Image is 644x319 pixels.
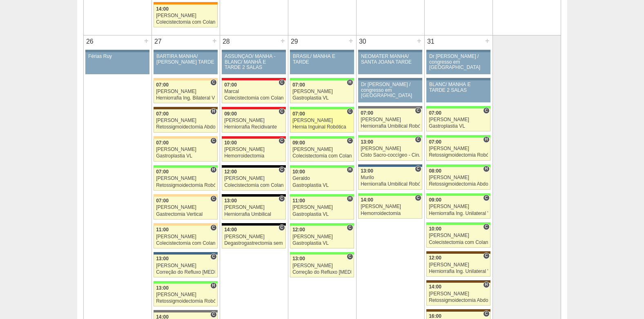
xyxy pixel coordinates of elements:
a: H 07:00 [PERSON_NAME] Gastroplastia VL [290,80,354,103]
div: Key: Aviso [222,50,285,52]
div: Dr [PERSON_NAME] / congresso em [GEOGRAPHIC_DATA] [429,54,488,70]
div: Key: Aviso [290,50,354,52]
div: [PERSON_NAME] [156,13,215,18]
div: Key: Bartira [154,78,217,80]
div: + [416,35,423,46]
div: Degastrogastrectomia sem vago [224,241,283,246]
div: [PERSON_NAME] [429,262,488,268]
span: 14:00 [224,227,237,233]
a: C 13:00 [PERSON_NAME] Correção do Refluxo [MEDICAL_DATA] esofágico Robótico [290,255,354,277]
span: 13:00 [361,139,373,145]
span: Hospital [347,79,353,86]
span: Consultório [279,166,285,173]
div: Murilo [361,175,420,180]
div: Key: São Luiz - SCS [154,2,217,4]
div: Key: Assunção [222,107,285,109]
span: Consultório [415,166,421,172]
div: [PERSON_NAME] [224,234,283,239]
span: Consultório [210,195,216,202]
div: Key: Bartira [154,136,217,139]
div: [PERSON_NAME] [429,175,488,180]
div: Key: Blanc [222,165,285,168]
span: Consultório [415,136,421,143]
a: BARTIRA MANHÃ/ [PERSON_NAME] TARDE [154,52,217,74]
div: [PERSON_NAME] [156,89,215,94]
div: Geraldo [292,176,352,181]
div: [PERSON_NAME] [429,117,488,122]
div: Férias Ruy [88,54,147,59]
div: [PERSON_NAME] [156,118,215,123]
span: 07:00 [156,82,169,88]
span: 07:00 [224,82,237,88]
div: Key: Aviso [154,50,217,52]
a: C 07:00 Marcal Colecistectomia com Colangiografia VL [222,80,285,103]
div: [PERSON_NAME] [224,176,283,181]
div: 29 [288,35,301,48]
a: C 07:00 [PERSON_NAME] Hernia Inguinal Robótica [290,109,354,132]
div: [PERSON_NAME] [224,205,283,210]
div: [PERSON_NAME] [429,291,488,297]
div: Herniorrafia Umbilical Robótica [361,182,420,187]
div: [PERSON_NAME] [224,118,283,123]
a: C 07:00 [PERSON_NAME] Gastrectomia Vertical [154,197,217,219]
span: Consultório [347,253,353,260]
span: Consultório [483,107,489,114]
span: Consultório [210,253,216,260]
div: BLANC/ MANHÃ E TARDE 2 SALAS [429,82,488,93]
div: Herniorrafia Ing. Unilateral VL [429,269,488,274]
a: C 11:00 [PERSON_NAME] Colecistectomia com Colangiografia VL [154,226,217,248]
a: Dr [PERSON_NAME] / congresso em [GEOGRAPHIC_DATA] [426,52,490,74]
span: 07:00 [361,110,373,116]
div: Key: Aviso [358,50,422,52]
span: 14:00 [156,6,169,12]
span: 07:00 [156,140,169,146]
span: Hospital [210,108,216,115]
span: 07:00 [292,82,305,88]
span: 09:00 [429,197,441,203]
a: H 13:00 [PERSON_NAME] Retossigmoidectomia Robótica [154,284,217,306]
div: Key: Santa Joana [426,309,490,312]
div: Key: Brasil [290,136,354,139]
a: H 07:00 [PERSON_NAME] Retossigmoidectomia Robótica [154,168,217,191]
a: 14:00 [PERSON_NAME] Colecistectomia com Colangiografia VL [154,4,217,27]
div: [PERSON_NAME] [156,292,215,297]
div: Gastroplastia VL [156,153,215,159]
a: C 10:00 [PERSON_NAME] Colecistectomia com Colangiografia VL [426,225,490,248]
span: 11:00 [292,198,305,204]
span: Consultório [279,137,285,144]
div: Dr [PERSON_NAME] / congresso em [GEOGRAPHIC_DATA] [361,82,419,98]
div: Key: Brasil [358,135,422,137]
span: 10:00 [224,140,237,146]
a: C 07:00 [PERSON_NAME] Herniorrafia Umbilical Robótica [358,109,422,131]
div: Key: Bartira [154,194,217,197]
span: Consultório [210,79,216,86]
a: C 10:00 [PERSON_NAME] Hemorroidectomia [222,139,285,162]
a: BLANC/ MANHÃ E TARDE 2 SALAS [426,80,490,102]
span: Consultório [347,224,353,231]
div: Colecistectomia com Colangiografia VL [292,153,352,159]
div: Gastroplastia VL [292,95,352,101]
div: [PERSON_NAME] [292,147,352,152]
div: [PERSON_NAME] [429,233,488,238]
span: 09:00 [224,111,237,117]
a: C 12:00 [PERSON_NAME] Gastroplastia VL [290,226,354,248]
a: C 13:00 [PERSON_NAME] Herniorrafia Umbilical [222,197,285,219]
div: + [348,35,354,46]
span: Consultório [415,107,421,114]
span: 07:00 [429,139,441,145]
div: Retossigmoidectomia Abdominal VL [429,182,488,187]
a: C 07:00 [PERSON_NAME] Herniorrafia Ing. Bilateral VL [154,80,217,103]
a: ASSUNÇÃO/ MANHÃ -BLANC/ MANHÃ E TARDE 2 SALAS [222,52,285,74]
a: C 12:00 [PERSON_NAME] Colecistectomia com Colangiografia VL [222,168,285,191]
div: [PERSON_NAME] [156,263,215,268]
div: [PERSON_NAME] [224,147,283,152]
div: Key: Blanc [222,223,285,226]
div: Key: Brasil [290,252,354,255]
span: Consultório [483,310,489,317]
a: Dr [PERSON_NAME] / congresso em [GEOGRAPHIC_DATA] [358,80,422,102]
div: Key: Brasil [154,281,217,284]
div: Herniorrafia Umbilical [224,212,283,217]
div: Key: BP Paulista [358,106,422,109]
div: 30 [357,35,369,48]
div: Marcal [224,89,283,94]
